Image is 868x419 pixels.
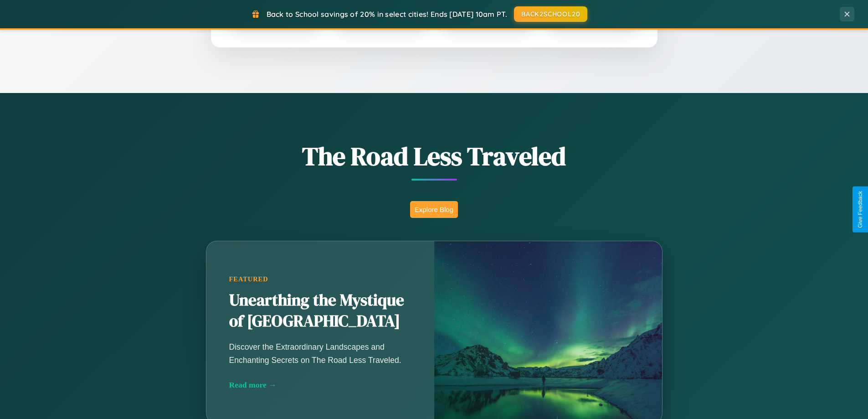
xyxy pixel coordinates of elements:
[161,139,708,174] h1: The Road Less Traveled
[229,341,411,366] p: Discover the Extraordinary Landscapes and Enchanting Secrets on The Road Less Traveled.
[229,290,411,332] h2: Unearthing the Mystique of [GEOGRAPHIC_DATA]
[229,380,411,390] div: Read more →
[229,275,411,283] div: Featured
[410,201,458,218] button: Explore Blog
[857,191,863,228] div: Give Feedback
[514,6,587,22] button: BACK2SCHOOL20
[267,10,507,19] span: Back to School savings of 20% in select cities! Ends [DATE] 10am PT.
